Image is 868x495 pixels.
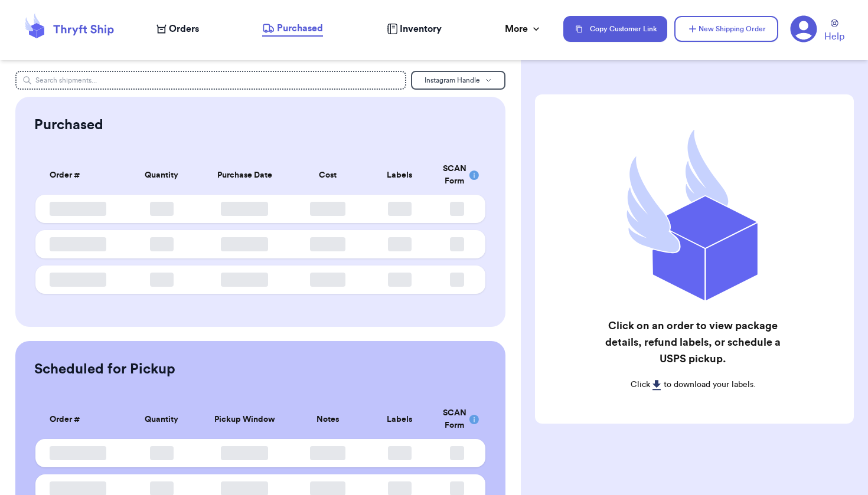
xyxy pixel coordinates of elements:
[34,360,175,379] h2: Scheduled for Pickup
[277,21,323,35] span: Purchased
[126,400,198,439] th: Quantity
[443,407,471,432] div: SCAN Form
[824,29,844,44] span: Help
[35,400,125,439] th: Order #
[604,317,782,367] h2: Click on an order to view package details, refund labels, or schedule a USPS pickup.
[197,400,292,439] th: Pickup Window
[505,22,542,36] div: More
[411,71,505,90] button: Instagram Handle
[387,22,442,36] a: Inventory
[425,77,480,84] span: Instagram Handle
[197,156,292,195] th: Purchase Date
[126,156,198,195] th: Quantity
[400,22,442,36] span: Inventory
[34,116,103,135] h2: Purchased
[156,22,199,36] a: Orders
[35,156,125,195] th: Order #
[604,379,782,391] p: Click to download your labels.
[563,16,667,42] button: Copy Customer Link
[15,71,406,90] input: Search shipments...
[292,156,364,195] th: Cost
[443,163,471,188] div: SCAN Form
[824,19,844,44] a: Help
[262,21,323,37] a: Purchased
[364,400,436,439] th: Labels
[674,16,778,42] button: New Shipping Order
[364,156,436,195] th: Labels
[169,22,199,36] span: Orders
[292,400,364,439] th: Notes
